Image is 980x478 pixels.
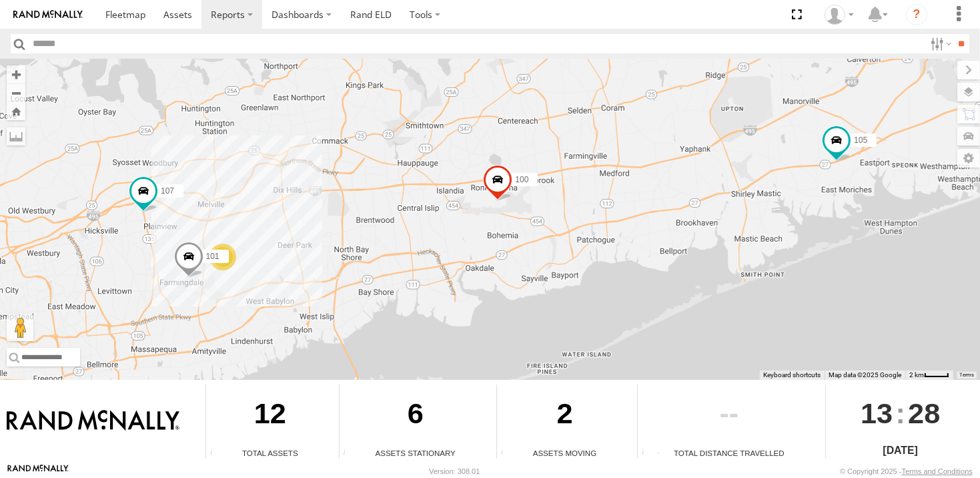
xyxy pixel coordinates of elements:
div: Assets Moving [497,447,632,459]
div: Total number of Enabled Assets [206,449,226,459]
button: Map Scale: 2 km per 34 pixels [905,371,953,380]
span: 101 [205,252,219,261]
div: Total number of assets current in transit. [497,449,517,459]
div: Total number of assets current stationary. [340,449,360,459]
span: Map data ©2025 Google [829,371,901,379]
span: 2 km [909,371,924,379]
div: Victor Calcano Jr [820,5,859,25]
a: Terms (opens in new tab) [960,372,974,377]
button: Keyboard shortcuts [763,371,821,380]
img: Rand McNally [7,410,179,433]
div: 2 [497,385,632,447]
i: ? [906,4,927,25]
a: Terms and Conditions [902,467,973,475]
label: Search Filter Options [925,34,954,53]
span: 13 [861,385,893,442]
div: 6 [340,385,492,447]
button: Zoom out [7,83,25,102]
div: [DATE] [826,443,975,459]
span: 107 [161,186,174,195]
label: Measure [7,127,25,146]
span: 100 [515,174,528,184]
div: 12 [206,385,334,447]
button: Zoom Home [7,102,25,120]
button: Drag Pegman onto the map to open Street View [7,314,33,341]
div: Total Distance Travelled [638,447,820,459]
div: Total Assets [206,447,334,459]
div: Total distance travelled by all assets within specified date range and applied filters [638,449,658,459]
img: rand-logo.svg [13,10,83,19]
label: Map Settings [957,149,980,168]
a: Visit our Website [7,465,69,478]
div: Version: 308.01 [429,467,480,475]
div: Assets Stationary [340,447,492,459]
div: : [826,385,975,442]
div: 4 [209,244,236,270]
div: © Copyright 2025 - [840,467,973,475]
span: 105 [854,136,867,145]
span: 28 [908,385,940,442]
button: Zoom in [7,65,25,83]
